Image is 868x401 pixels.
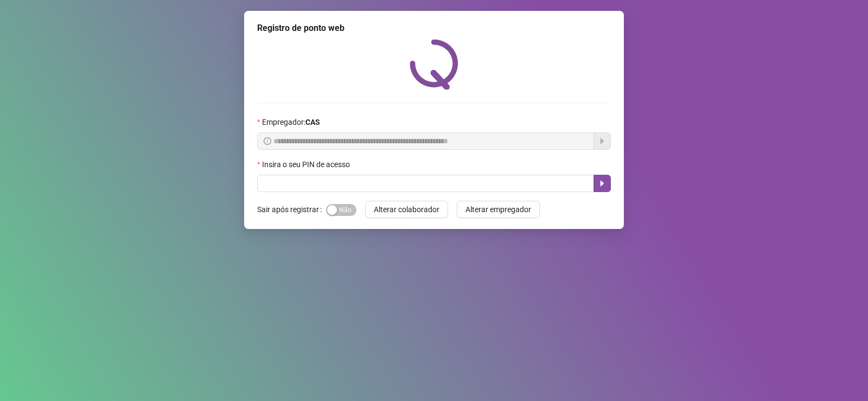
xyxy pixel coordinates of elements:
[365,201,448,218] button: Alterar colaborador
[262,116,320,128] span: Empregador :
[410,39,458,90] img: QRPoint
[598,179,607,188] span: caret-right
[465,203,531,215] span: Alterar empregador
[457,201,540,218] button: Alterar empregador
[374,203,439,215] span: Alterar colaborador
[264,137,271,145] span: info-circle
[305,118,320,126] strong: CAS
[257,158,357,170] label: Insira o seu PIN de acesso
[257,22,611,35] div: Registro de ponto web
[257,201,326,218] label: Sair após registrar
